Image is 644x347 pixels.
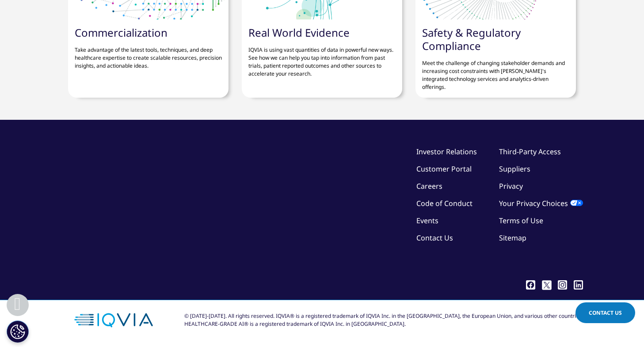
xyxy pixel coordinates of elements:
span: Contact Us [589,309,622,316]
a: Code of Conduct [416,198,473,208]
a: Contact Us [575,302,635,323]
a: Investor Relations [416,147,477,156]
a: Careers [416,181,442,191]
a: Events [416,216,438,225]
a: Third-Party Access [499,147,561,156]
a: Contact Us [416,233,453,243]
a: Commercialization [75,25,168,40]
a: Customer Portal [416,164,472,174]
button: Cookie 设置 [7,320,29,343]
a: Real World Evidence [248,25,350,40]
a: Suppliers [499,164,530,174]
a: Privacy [499,181,523,191]
p: Take advantage of the latest tools, techniques, and deep healthcare expertise to create scalable ... [75,39,222,70]
a: Sitemap [499,233,526,243]
a: Safety & Regulatory Compliance [422,25,521,53]
p: Meet the challenge of changing stakeholder demands and increasing cost constraints with [PERSON_N... [422,53,569,91]
div: © [DATE]-[DATE]. All rights reserved. IQVIA® is a registered trademark of IQVIA Inc. in the [GEOG... [184,312,583,328]
a: Terms of Use [499,216,543,225]
p: IQVIA is using vast quantities of data in powerful new ways. See how we can help you tap into inf... [248,39,396,78]
a: Your Privacy Choices [499,198,583,208]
